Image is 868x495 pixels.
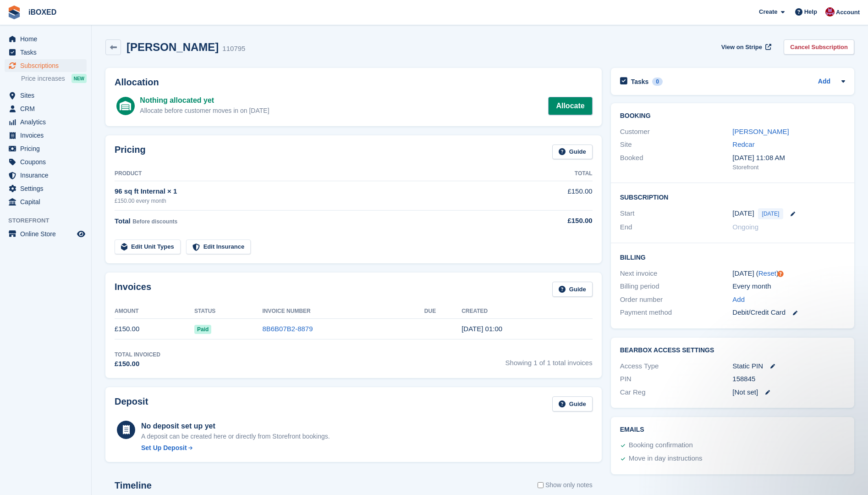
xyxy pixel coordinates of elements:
a: menu [5,46,87,59]
div: Booking confirmation [629,440,693,451]
span: CRM [20,102,75,115]
div: PIN [620,374,733,384]
span: Storefront [8,216,91,225]
th: Amount [115,304,194,319]
span: Capital [20,195,75,208]
a: Edit Unit Types [115,239,181,255]
time: 2025-09-29 00:00:34 UTC [461,325,502,333]
div: Car Reg [620,387,733,398]
div: Billing period [620,281,733,292]
div: 110795 [222,44,245,54]
span: View on Stripe [721,43,762,52]
span: Price increases [21,74,65,83]
div: Debit/Credit Card [732,307,845,318]
div: £150.00 every month [115,197,519,205]
h2: Allocation [115,77,593,88]
h2: Pricing [115,145,146,160]
div: Next invoice [620,268,733,279]
span: Pricing [20,142,75,155]
span: Account [836,8,860,17]
th: Invoice Number [262,304,424,319]
a: Add [732,295,745,305]
div: Booked [620,153,733,172]
div: Start [620,208,733,219]
td: £150.00 [115,319,194,339]
span: Total [115,217,131,225]
img: stora-icon-8386f47178a22dfd0bd8f6a31ec36ba5ce8667c1dd55bd0f319d3a0aa187defe.svg [7,6,21,19]
th: Product [115,167,519,181]
span: Subscriptions [20,59,75,72]
a: Edit Insurance [186,239,251,255]
a: menu [5,195,87,208]
a: Allocate [548,97,592,115]
a: Set Up Deposit [141,443,330,453]
div: 0 [652,78,663,86]
span: Showing 1 of 1 total invoices [505,350,593,369]
a: Add [818,77,830,87]
div: [DATE] 11:08 AM [732,153,845,163]
div: Tooltip anchor [776,270,785,278]
th: Created [461,304,592,319]
a: Redcar [732,140,754,148]
p: A deposit can be created here or directly from Storefront bookings. [141,432,330,441]
a: iBOXED [25,5,60,20]
a: [PERSON_NAME] [732,128,789,135]
span: Ongoing [732,223,758,231]
time: 2025-09-29 00:00:00 UTC [732,208,754,219]
div: Access Type [620,361,733,372]
div: NEW [71,74,87,83]
a: menu [5,182,87,195]
a: menu [5,89,87,102]
a: menu [5,59,87,72]
div: Order number [620,295,733,305]
h2: Subscription [620,192,845,201]
span: Tasks [20,46,75,59]
a: menu [5,228,87,240]
div: Storefront [732,163,845,172]
div: End [620,222,733,233]
a: menu [5,33,87,45]
div: Customer [620,127,733,137]
a: menu [5,116,87,128]
th: Total [519,167,593,181]
a: 8B6B07B2-8879 [262,325,313,333]
th: Due [424,304,461,319]
span: Online Store [20,228,75,240]
div: [DATE] ( ) [732,268,845,279]
span: Analytics [20,116,75,128]
a: menu [5,142,87,155]
a: menu [5,156,87,168]
span: Insurance [20,169,75,182]
h2: BearBox Access Settings [620,347,845,354]
a: Reset [758,269,776,277]
img: Amanda Forder [825,7,835,17]
a: Guide [552,396,593,412]
h2: Billing [620,252,845,261]
a: Price increases NEW [21,73,87,83]
div: No deposit set up yet [141,421,330,432]
a: menu [5,102,87,115]
span: Coupons [20,156,75,168]
a: menu [5,169,87,182]
span: Create [759,7,777,17]
span: Before discounts [132,218,177,225]
div: Total Invoiced [115,350,160,359]
div: Static PIN [732,361,845,372]
th: Status [194,304,262,319]
a: Cancel Subscription [784,39,854,55]
div: Payment method [620,307,733,318]
a: Preview store [76,228,87,239]
span: Settings [20,182,75,195]
div: Allocate before customer moves in on [DATE] [140,106,269,116]
h2: Emails [620,426,845,434]
div: £150.00 [519,216,593,226]
td: £150.00 [519,181,593,210]
input: Show only notes [538,480,544,490]
div: Set Up Deposit [141,443,187,453]
span: Help [804,7,817,17]
a: menu [5,129,87,142]
span: Home [20,33,75,45]
span: Invoices [20,129,75,142]
h2: [PERSON_NAME] [126,41,219,53]
div: 96 sq ft Internal × 1 [115,186,519,197]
